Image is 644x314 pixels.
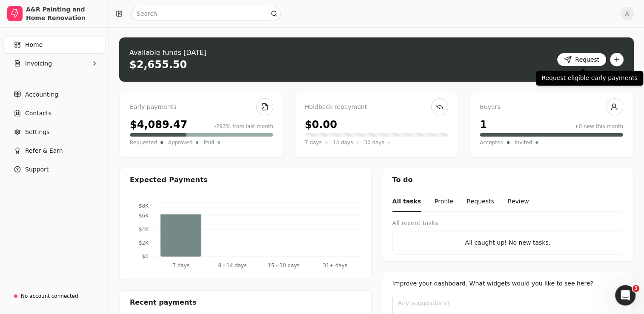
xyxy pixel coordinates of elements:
[3,142,105,159] button: Refer & Earn
[435,192,453,212] button: Profile
[615,285,635,305] iframe: Intercom live chat
[130,117,187,132] div: $4,089.47
[480,117,487,132] div: 1
[3,161,105,178] button: Support
[25,128,49,137] span: Settings
[305,117,337,132] div: $0.00
[21,292,78,300] div: No account connected
[25,90,58,99] span: Accounting
[130,103,273,112] div: Early payments
[214,123,273,130] div: -293% from last month
[3,36,105,53] a: Home
[130,138,157,147] span: Requested
[129,58,187,71] div: $2,655.50
[168,138,193,147] span: Approved
[305,103,448,112] div: Holdback repayment
[3,55,105,72] button: Invoicing
[25,109,52,118] span: Contacts
[364,138,384,147] span: 30 days
[382,168,634,192] div: To do
[25,165,49,174] span: Support
[268,262,299,268] tspan: 15 - 30 days
[620,7,634,20] button: A
[467,192,494,212] button: Requests
[26,5,101,22] div: A&R Painting and Home Renovation
[392,279,624,288] div: Improve your dashboard. What widgets would you like to see here?
[172,262,189,268] tspan: 7 days
[139,203,149,209] tspan: $8K
[515,138,532,147] span: Invited
[139,240,149,246] tspan: $2K
[139,226,149,232] tspan: $4K
[323,262,347,268] tspan: 31+ days
[130,175,208,185] div: Expected Payments
[480,138,504,147] span: Accepted
[392,219,624,228] div: All recent tasks
[25,40,43,49] span: Home
[25,59,52,68] span: Invoicing
[392,192,421,212] button: All tasks
[3,123,105,140] a: Settings
[139,213,149,219] tspan: $6K
[557,53,607,66] button: Request
[142,254,149,260] tspan: $0
[574,123,623,130] div: +0 new this month
[3,105,105,122] a: Contacts
[203,138,214,147] span: Paid
[305,138,322,147] span: 7 days
[3,288,105,304] a: No account connected
[3,86,105,103] a: Accounting
[333,138,353,147] span: 14 days
[480,103,623,112] div: Buyers
[400,238,616,247] div: All caught up! No new tasks.
[25,146,63,155] span: Refer & Earn
[131,7,281,20] input: Search
[129,48,206,58] div: Available funds [DATE]
[633,285,639,292] span: 3
[536,71,643,86] div: Request eligible early payments
[508,192,529,212] button: Review
[218,262,246,268] tspan: 8 - 14 days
